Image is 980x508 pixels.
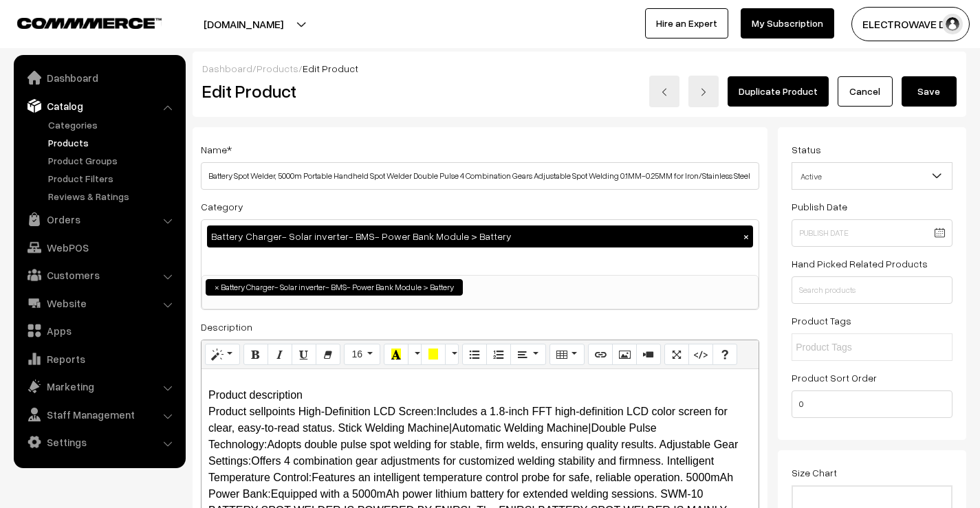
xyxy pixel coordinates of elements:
[838,76,893,107] a: Cancel
[942,14,963,34] img: user
[699,88,708,96] img: right-arrow.png
[728,76,829,107] a: Duplicate Product
[792,256,928,271] label: Hand Picked Related Products
[792,465,837,480] label: Size Chart
[741,8,834,38] a: My Subscription
[712,344,737,366] button: Help
[17,402,181,427] a: Staff Management
[445,344,459,366] button: More Color
[17,346,181,371] a: Reports
[17,318,181,343] a: Apps
[851,7,970,41] button: ELECTROWAVE DE…
[201,320,252,334] label: Description
[645,8,728,38] a: Hire an Expert
[202,63,252,74] a: Dashboard
[205,344,240,366] button: Style
[588,344,613,366] button: Link (CTRL+K)
[17,235,181,260] a: WebPOS
[660,88,668,96] img: left-arrow.png
[17,65,181,90] a: Dashboard
[462,344,487,366] button: Unordered list (CTRL+SHIFT+NUM7)
[549,344,585,366] button: Table
[344,344,380,366] button: Font Size
[206,279,463,296] li: Battery Charger- Solar inverter- BMS- Power Bank Module > Battery
[208,389,303,401] span: Product description
[202,61,957,76] div: / /
[155,7,331,41] button: [DOMAIN_NAME]
[421,344,446,366] button: Background Color
[45,135,181,150] a: Products
[792,162,952,190] span: Active
[510,344,545,366] button: Paragraph
[207,225,753,247] div: Battery Charger- Solar inverter- BMS- Power Bank Module > Battery
[486,344,511,366] button: Ordered list (CTRL+SHIFT+NUM8)
[202,80,505,102] h2: Edit Product
[17,14,138,30] a: COMMMERCE
[45,171,181,186] a: Product Filters
[45,153,181,168] a: Product Groups
[384,344,409,366] button: Recent Color
[292,344,316,366] button: Underline (CTRL+U)
[17,430,181,454] a: Settings
[17,263,181,287] a: Customers
[257,63,298,74] a: Products
[45,189,181,203] a: Reviews & Ratings
[740,230,752,243] button: ×
[688,344,713,366] button: Code View
[201,142,232,157] label: Name
[792,313,851,328] label: Product Tags
[201,162,759,190] input: Name
[268,344,292,366] button: Italic (CTRL+I)
[792,276,952,304] input: Search products
[792,142,821,157] label: Status
[17,374,181,399] a: Marketing
[408,344,422,366] button: More Color
[792,371,877,385] label: Product Sort Order
[316,344,340,366] button: Remove Font Style (CTRL+\)
[303,63,358,74] span: Edit Product
[792,164,952,188] span: Active
[17,93,181,118] a: Catalog
[17,207,181,232] a: Orders
[664,344,689,366] button: Full Screen
[792,199,847,214] label: Publish Date
[243,344,268,366] button: Bold (CTRL+B)
[17,18,162,28] img: COMMMERCE
[612,344,637,366] button: Picture
[796,340,916,355] input: Product Tags
[792,390,952,418] input: Enter Number
[792,219,952,247] input: Publish Date
[636,344,661,366] button: Video
[17,291,181,316] a: Website
[351,349,362,360] span: 16
[902,76,957,107] button: Save
[45,118,181,132] a: Categories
